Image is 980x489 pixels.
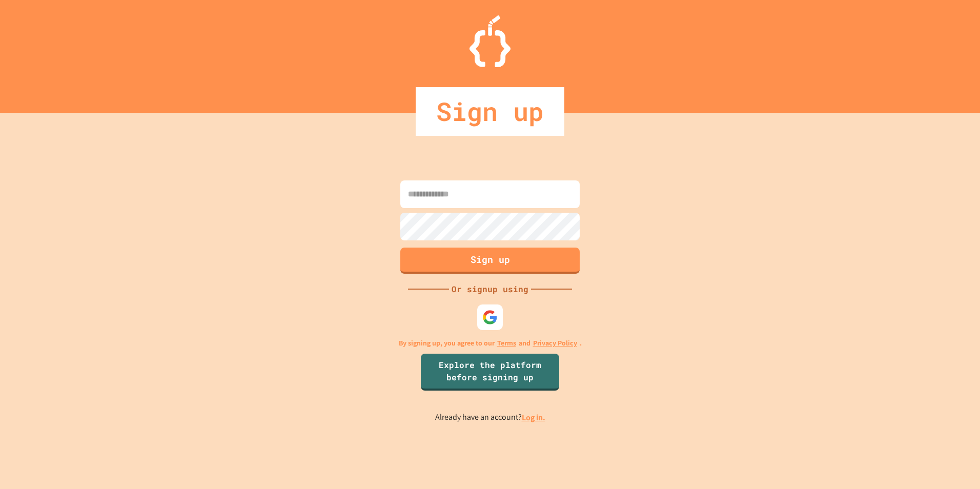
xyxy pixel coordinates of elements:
[449,283,531,295] div: Or signup using
[416,87,564,136] div: Sign up
[497,338,516,349] a: Terms
[400,248,580,274] button: Sign up
[469,15,511,67] img: Logo.svg
[533,338,577,349] a: Privacy Policy
[522,412,545,423] a: Log in.
[399,338,582,349] p: By signing up, you agree to our and .
[435,411,545,424] p: Already have an account?
[421,354,559,391] a: Explore the platform before signing up
[482,310,498,325] img: google-icon.svg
